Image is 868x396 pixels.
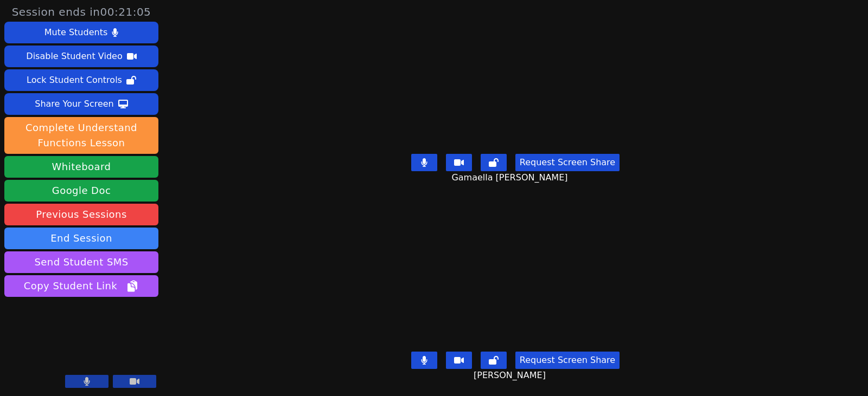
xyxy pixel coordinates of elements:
div: Share Your Screen [35,95,114,113]
button: Lock Student Controls [4,69,158,91]
button: Request Screen Share [515,352,620,369]
button: Disable Student Video [4,46,158,67]
div: Disable Student Video [26,48,122,65]
a: Google Doc [4,180,158,202]
button: Copy Student Link [4,275,158,297]
button: Mute Students [4,22,158,43]
a: Previous Sessions [4,204,158,225]
button: Request Screen Share [515,154,620,171]
span: Gamaella [PERSON_NAME] [451,171,570,184]
button: Share Your Screen [4,93,158,115]
button: Whiteboard [4,156,158,178]
span: Copy Student Link [24,278,139,294]
time: 00:21:05 [100,5,151,18]
button: Send Student SMS [4,251,158,273]
button: End Session [4,228,158,249]
div: Lock Student Controls [27,72,122,89]
span: Session ends in [12,4,151,20]
button: Complete Understand Functions Lesson [4,117,158,154]
div: Mute Students [44,24,107,41]
span: [PERSON_NAME] [474,369,548,382]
